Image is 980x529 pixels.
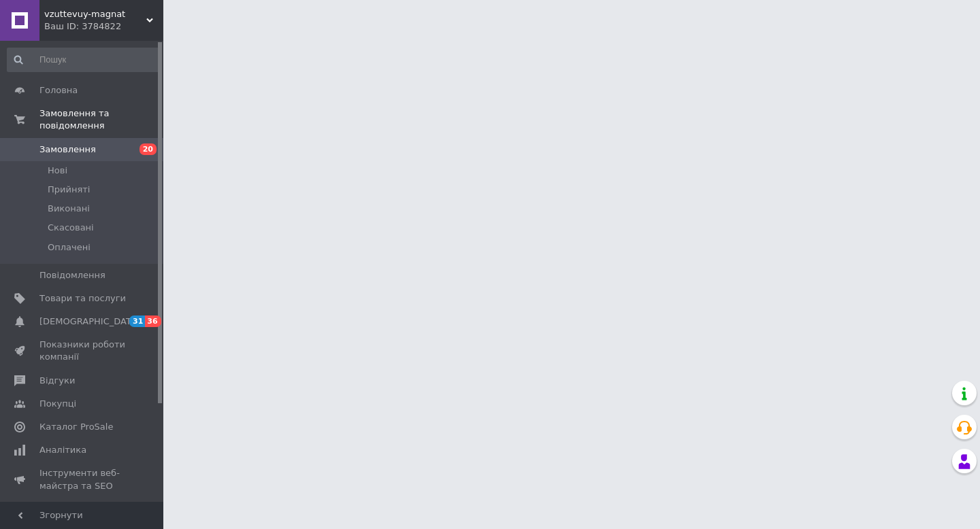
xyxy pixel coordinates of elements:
span: 31 [129,315,145,327]
span: Прийняті [48,184,90,196]
span: Головна [39,84,78,97]
span: Нові [48,165,67,177]
input: Пошук [7,48,161,72]
span: Відгуки [39,375,75,387]
span: Оплачені [48,241,91,254]
span: Замовлення [39,143,96,156]
div: Ваш ID: 3784822 [44,20,163,33]
span: Покупці [39,398,76,410]
span: Показники роботи компанії [39,339,126,363]
span: Виконані [48,203,90,215]
span: vzuttevuy-magnat [44,8,146,20]
span: Замовлення та повідомлення [39,107,163,132]
span: 36 [145,315,161,327]
span: Інструменти веб-майстра та SEO [39,467,126,492]
span: Каталог ProSale [39,421,113,433]
span: Аналітика [39,444,86,456]
span: 20 [140,143,157,155]
span: Скасовані [48,222,94,234]
span: Товари та послуги [39,292,126,305]
span: Повідомлення [39,269,105,281]
span: [DEMOGRAPHIC_DATA] [39,315,140,328]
